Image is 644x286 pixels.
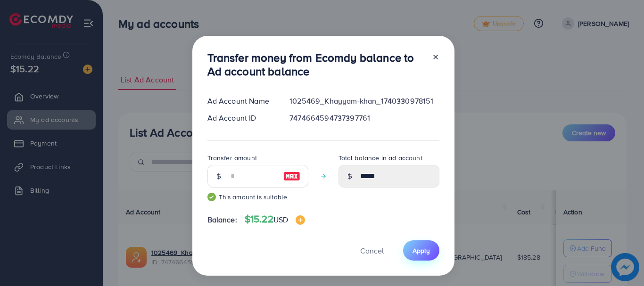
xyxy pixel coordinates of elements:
[403,240,439,261] button: Apply
[207,51,424,78] h3: Transfer money from Ecomdy balance to Ad account balance
[200,113,282,123] div: Ad Account ID
[245,213,305,225] h4: $15.22
[283,171,300,182] img: image
[296,215,305,225] img: image
[207,153,257,163] label: Transfer amount
[339,153,422,163] label: Total balance in ad account
[348,240,396,261] button: Cancel
[207,193,216,201] img: guide
[200,96,282,106] div: Ad Account Name
[273,214,288,225] span: USD
[413,246,430,255] span: Apply
[360,245,384,256] span: Cancel
[207,192,308,202] small: This amount is suitable
[282,96,446,106] div: 1025469_Khayyam-khan_1740330978151
[282,113,446,123] div: 7474664594737397761
[207,214,237,225] span: Balance:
